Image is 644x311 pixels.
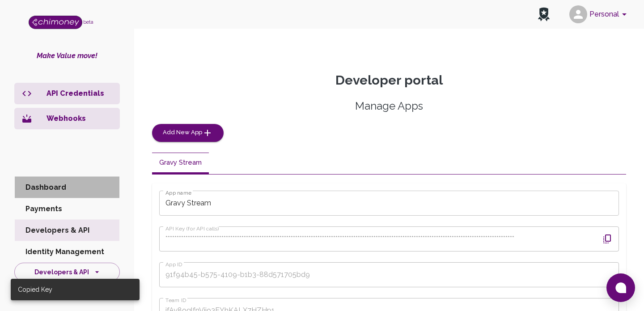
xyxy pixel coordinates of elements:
[47,88,113,99] p: API Credentials
[165,260,182,268] label: App ID
[159,226,593,251] input: API Key
[15,198,119,220] li: Payments
[152,99,626,113] h5: Manage Apps
[606,273,635,302] button: Open chat window
[152,153,626,174] div: disabled tabs example
[15,220,119,241] li: Developers & API
[83,19,93,25] span: beta
[152,153,209,174] button: Gravy Stream
[152,124,224,142] button: Add New App
[165,189,191,196] label: App name
[15,177,119,198] li: Dashboard
[165,296,186,304] label: Team ID
[152,72,626,88] p: Developer portal
[165,225,219,232] label: API Key (for API calls)
[163,128,202,138] span: Add New App
[15,241,119,263] li: Identity Management
[566,3,633,26] button: account of current user
[14,263,120,282] button: Developers & API
[159,191,619,216] input: App name
[47,113,113,124] p: Webhooks
[29,16,82,29] img: Logo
